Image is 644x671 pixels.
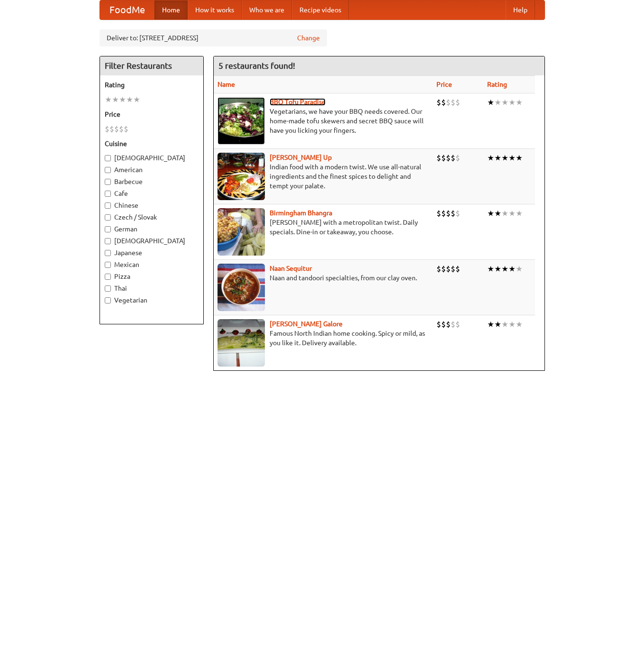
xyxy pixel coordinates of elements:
[441,208,446,219] li: $
[105,167,111,173] input: American
[100,56,203,75] h4: Filter Restaurants
[487,264,494,274] li: ★
[297,33,320,43] a: Change
[487,208,494,219] li: ★
[487,153,494,163] li: ★
[218,107,429,135] p: Vegetarians, we have your BBQ needs covered. Our home-made tofu skewers and secret BBQ sauce will...
[451,264,455,274] li: $
[292,0,349,19] a: Recipe videos
[455,153,460,163] li: $
[105,124,109,134] li: $
[436,153,441,163] li: $
[436,81,452,88] a: Price
[506,0,535,19] a: Help
[436,208,441,219] li: $
[508,264,516,274] li: ★
[516,97,523,108] li: ★
[455,208,460,219] li: $
[455,264,460,274] li: $
[451,319,455,330] li: $
[446,153,451,163] li: $
[451,97,455,108] li: $
[516,319,523,330] li: ★
[218,153,265,200] img: curryup.jpg
[105,236,199,246] label: [DEMOGRAPHIC_DATA]
[218,97,265,145] img: tofuparadise.jpg
[105,202,111,209] input: Chinese
[218,208,265,256] img: bhangra.jpg
[501,153,508,163] li: ★
[105,177,199,186] label: Barbecue
[516,208,523,219] li: ★
[100,29,327,46] div: Deliver to: [STREET_ADDRESS]
[218,61,295,70] ng-pluralize: 5 restaurants found!
[501,264,508,274] li: ★
[119,124,124,134] li: $
[270,265,312,272] a: Naan Sequitur
[105,260,199,269] label: Mexican
[455,97,460,108] li: $
[105,189,199,198] label: Cafe
[218,162,429,191] p: Indian food with a modern twist. We use all-natural ingredients and the finest spices to delight ...
[105,179,111,185] input: Barbecue
[105,262,111,268] input: Mexican
[494,97,501,108] li: ★
[487,97,494,108] li: ★
[105,214,111,221] input: Czech / Slovak
[105,212,199,222] label: Czech / Slovak
[270,209,332,217] b: Birmingham Bhangra
[100,0,154,19] a: FoodMe
[109,124,114,134] li: $
[218,218,429,237] p: [PERSON_NAME] with a metropolitan twist. Daily specials. Dine-in or takeaway, you choose.
[436,319,441,330] li: $
[270,320,343,328] a: [PERSON_NAME] Galore
[501,97,508,108] li: ★
[494,264,501,274] li: ★
[494,319,501,330] li: ★
[487,319,494,330] li: ★
[105,295,199,305] label: Vegetarian
[501,319,508,330] li: ★
[487,81,507,88] a: Rating
[105,297,111,303] input: Vegetarian
[105,80,199,90] h5: Rating
[133,94,140,105] li: ★
[501,208,508,219] li: ★
[451,153,455,163] li: $
[218,329,429,348] p: Famous North Indian home cooking. Spicy or mild, as you like it. Delivery available.
[105,224,199,234] label: German
[508,153,516,163] li: ★
[105,153,199,163] label: [DEMOGRAPHIC_DATA]
[494,208,501,219] li: ★
[446,264,451,274] li: $
[105,139,199,148] h5: Cuisine
[105,191,111,197] input: Cafe
[105,274,111,280] input: Pizza
[105,284,199,293] label: Thai
[446,319,451,330] li: $
[455,319,460,330] li: $
[436,97,441,108] li: $
[516,153,523,163] li: ★
[446,208,451,219] li: $
[508,208,516,219] li: ★
[441,97,446,108] li: $
[218,264,265,311] img: naansequitur.jpg
[105,248,199,257] label: Japanese
[508,97,516,108] li: ★
[105,285,111,292] input: Thai
[105,226,111,232] input: German
[270,98,326,106] a: BBQ Tofu Paradise
[242,0,292,19] a: Who we are
[105,110,199,119] h5: Price
[270,154,332,161] b: [PERSON_NAME] Up
[105,94,112,105] li: ★
[494,153,501,163] li: ★
[441,153,446,163] li: $
[119,94,126,105] li: ★
[126,94,133,105] li: ★
[105,272,199,281] label: Pizza
[451,208,455,219] li: $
